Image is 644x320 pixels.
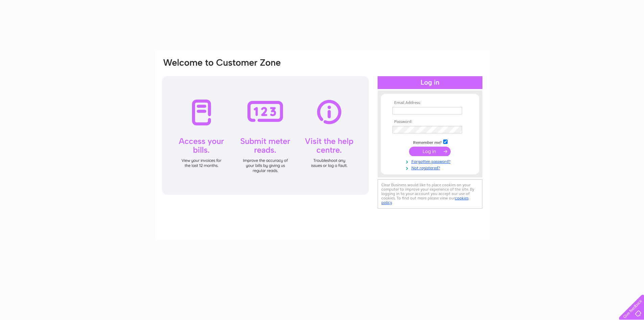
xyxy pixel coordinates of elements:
[391,120,469,124] th: Password:
[378,179,482,209] div: Clear Business would like to place cookies on your computer to improve your experience of the sit...
[392,158,469,164] a: Forgotten password?
[392,164,469,171] a: Not registered?
[391,138,469,145] td: Remember me?
[409,147,451,156] input: Submit
[391,101,469,105] th: Email Address:
[381,196,469,205] a: cookies policy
